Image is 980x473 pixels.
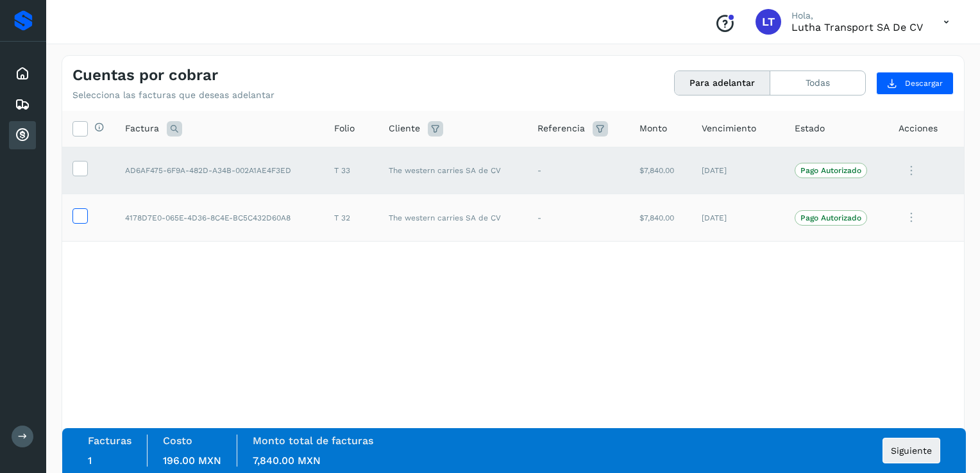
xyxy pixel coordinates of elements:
[770,71,865,95] button: Todas
[527,147,629,194] td: -
[9,121,36,149] div: Cuentas por cobrar
[675,71,770,95] button: Para adelantar
[324,194,378,242] td: T 32
[639,122,667,135] span: Monto
[800,166,861,175] p: Pago Autorizado
[88,454,92,467] span: 1
[527,194,629,242] td: -
[72,90,275,101] p: Selecciona las facturas que deseas adelantar
[9,60,36,88] div: Inicio
[9,90,36,119] div: Embarques
[163,454,221,467] span: 196.00 MXN
[800,213,861,222] p: Pago Autorizado
[691,194,784,242] td: [DATE]
[891,446,932,455] span: Siguiente
[629,147,691,194] td: $7,840.00
[253,454,321,467] span: 7,840.00 MXN
[378,194,527,242] td: The western carries SA de CV
[876,72,954,95] button: Descargar
[883,438,940,463] button: Siguiente
[691,147,784,194] td: [DATE]
[253,435,373,447] label: Monto total de facturas
[115,147,324,194] td: AD6AF475-6F9A-482D-A34B-002A1AE4F3ED
[72,66,218,85] h4: Cuentas por cobrar
[125,122,159,135] span: Factura
[629,194,691,242] td: $7,840.00
[115,194,324,242] td: 4178D7E0-065E-4D36-8C4E-BC5C432D60A8
[334,122,355,135] span: Folio
[537,122,585,135] span: Referencia
[324,147,378,194] td: T 33
[88,435,131,447] label: Facturas
[905,78,943,89] span: Descargar
[795,122,825,135] span: Estado
[791,21,923,33] p: Lutha Transport SA de CV
[702,122,756,135] span: Vencimiento
[163,435,192,447] label: Costo
[899,122,938,135] span: Acciones
[791,10,923,21] p: Hola,
[389,122,420,135] span: Cliente
[378,147,527,194] td: The western carries SA de CV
